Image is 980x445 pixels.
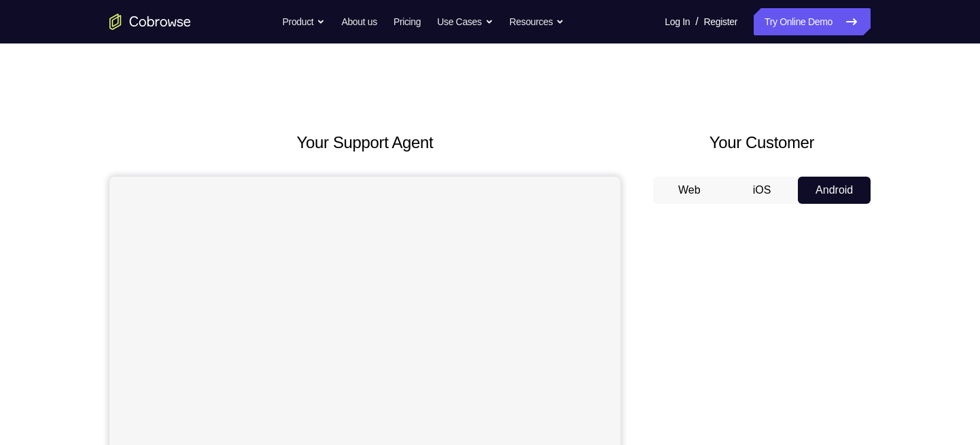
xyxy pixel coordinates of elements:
[695,14,698,30] span: /
[653,177,726,204] button: Web
[726,177,799,204] button: iOS
[393,8,421,35] a: Pricing
[283,8,326,35] button: Product
[341,8,377,35] a: About us
[437,8,493,35] button: Use Cases
[109,14,191,30] a: Go to the home page
[665,8,690,35] a: Log In
[704,8,737,35] a: Register
[798,177,871,204] button: Android
[653,130,871,155] h2: Your Customer
[754,8,871,35] a: Try Online Demo
[109,130,620,155] h2: Your Support Agent
[510,8,565,35] button: Resources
